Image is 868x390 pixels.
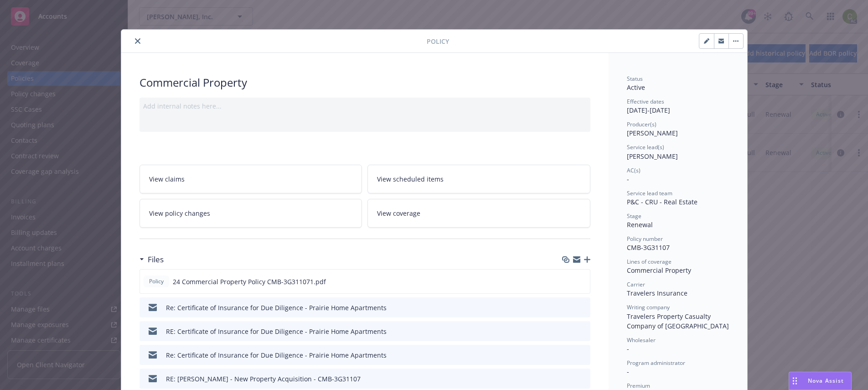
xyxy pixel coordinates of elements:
[173,277,326,286] span: 24 Commercial Property Policy CMB-3G311071.pdf
[627,129,678,137] span: [PERSON_NAME]
[147,277,165,286] span: Policy
[627,166,641,174] span: AC(s)
[627,344,629,353] span: -
[579,374,587,384] button: preview file
[563,277,571,286] button: download file
[579,350,587,360] button: preview file
[627,235,663,243] span: Policy number
[627,382,650,390] span: Premium
[627,120,656,128] span: Producer(s)
[377,208,420,218] span: View coverage
[627,266,691,275] span: Commercial Property
[627,359,685,367] span: Program administrator
[627,281,645,288] span: Carrier
[166,327,387,336] div: RE: Certificate of Insurance for Due Diligence - Prairie Home Apartments
[166,350,387,360] div: Re: Certificate of Insurance for Due Diligence - Prairie Home Apartments
[789,372,852,390] button: Nova Assist
[579,327,587,336] button: preview file
[427,36,449,46] span: Policy
[564,374,571,384] button: download file
[377,174,444,184] span: View scheduled items
[578,277,586,286] button: preview file
[627,152,678,161] span: [PERSON_NAME]
[627,198,697,206] span: P&C - CRU - Real Estate
[627,303,670,311] span: Writing company
[627,312,729,330] span: Travelers Property Casualty Company of [GEOGRAPHIC_DATA]
[627,98,729,115] div: [DATE] - [DATE]
[367,199,590,228] a: View coverage
[139,165,362,193] a: View claims
[564,350,571,360] button: download file
[627,220,653,229] span: Renewal
[367,165,590,193] a: View scheduled items
[579,303,587,312] button: preview file
[627,243,670,252] span: CMB-3G31107
[627,189,672,197] span: Service lead team
[564,327,571,336] button: download file
[132,36,143,47] button: close
[564,303,571,312] button: download file
[789,372,801,390] div: Drag to move
[627,75,643,83] span: Status
[627,98,664,105] span: Effective dates
[139,254,164,265] div: Files
[148,254,164,265] h3: Files
[627,83,645,92] span: Active
[627,258,672,265] span: Lines of coverage
[166,374,361,384] div: RE: [PERSON_NAME] - New Property Acquisition - CMB-3G31107
[166,303,387,312] div: Re: Certificate of Insurance for Due Diligence - Prairie Home Apartments
[143,101,587,111] div: Add internal notes here...
[808,377,844,385] span: Nova Assist
[627,175,629,183] span: -
[139,199,362,228] a: View policy changes
[149,208,210,218] span: View policy changes
[627,212,641,220] span: Stage
[149,174,185,184] span: View claims
[627,143,664,151] span: Service lead(s)
[139,75,590,90] div: Commercial Property
[627,289,687,297] span: Travelers Insurance
[627,336,656,344] span: Wholesaler
[627,367,629,376] span: -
